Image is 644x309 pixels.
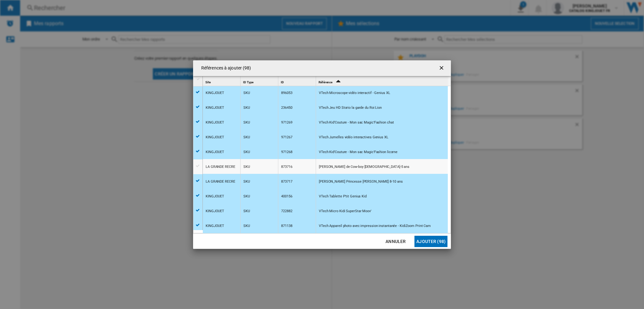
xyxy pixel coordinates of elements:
div: 871138 [281,219,292,233]
span: Sort Ascending [333,80,343,84]
div: VTech Jeu HD Storio la garde du Roi Lion [319,101,382,115]
span: Site [205,80,211,84]
div: KINGJOUET [206,130,224,145]
div: Sort None [280,76,316,86]
div: SKU [243,86,250,100]
div: 873716 [281,160,292,174]
div: 722882 [281,204,292,218]
div: 971268 [281,145,292,159]
div: SKU [243,101,250,115]
div: LA GRANDE RECRE [206,174,235,189]
div: KINGJOUET [206,115,224,130]
h4: Références à ajouter (98) [198,65,251,71]
div: ID Sort None [280,76,316,86]
div: SKU [243,130,250,145]
div: Sort None [204,76,240,86]
md-dialog: Références à ... [193,60,451,249]
div: VTech Appareil photo avec impression instantanée - KidiZoom Print Cam [319,219,431,233]
span: ID Type [243,80,253,84]
div: VTech Micro Kidi SuperStar Moov' [319,204,371,218]
div: 971267 [281,130,292,145]
button: Ajouter (98) [414,236,447,247]
div: Référence Sort Ascending [317,76,448,86]
div: SKU [243,115,250,130]
div: Site Sort None [204,76,240,86]
button: getI18NText('BUTTONS.CLOSE_DIALOG') [436,62,448,74]
div: [PERSON_NAME] de Cow-boy [DEMOGRAPHIC_DATA]-5 ans [319,160,409,174]
div: SKU [243,189,250,204]
div: VTech Microscope vidéo interactif - Genius XL [319,86,390,100]
div: 400156 [281,189,292,204]
div: 896053 [281,86,292,100]
div: Sort None [242,76,278,86]
div: SKU [243,204,250,218]
div: VTech Jumelles vidéo interactives Genius XL [319,130,388,145]
div: KINGJOUET [206,219,224,233]
div: KINGJOUET [206,86,224,100]
div: LA GRANDE RECRE [206,160,235,174]
div: SKU [243,174,250,189]
div: 971269 [281,115,292,130]
ng-md-icon: getI18NText('BUTTONS.CLOSE_DIALOG') [438,65,446,72]
div: ID Type Sort None [242,76,278,86]
div: KINGJOUET [206,101,224,115]
div: KINGJOUET [206,145,224,159]
button: Annuler [382,236,409,247]
div: 873717 [281,174,292,189]
div: 236450 [281,101,292,115]
div: KINGJOUET [206,204,224,218]
div: KINGJOUET [206,189,224,204]
div: VTech Kid'Couture - Mon sac Magic'Fashion chat [319,115,394,130]
span: Référence [319,80,332,84]
div: SKU [243,219,250,233]
div: VTech Tablette P'tit Genius Kid [319,189,367,204]
span: ID [281,80,284,84]
div: SKU [243,160,250,174]
div: Sort Ascending [317,76,448,86]
div: [PERSON_NAME] Princesse [PERSON_NAME] 8-10 ans [319,174,402,189]
div: VTech Kid'Couture - Mon sac Magic'Fashion licorne [319,145,397,159]
div: SKU [243,145,250,159]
